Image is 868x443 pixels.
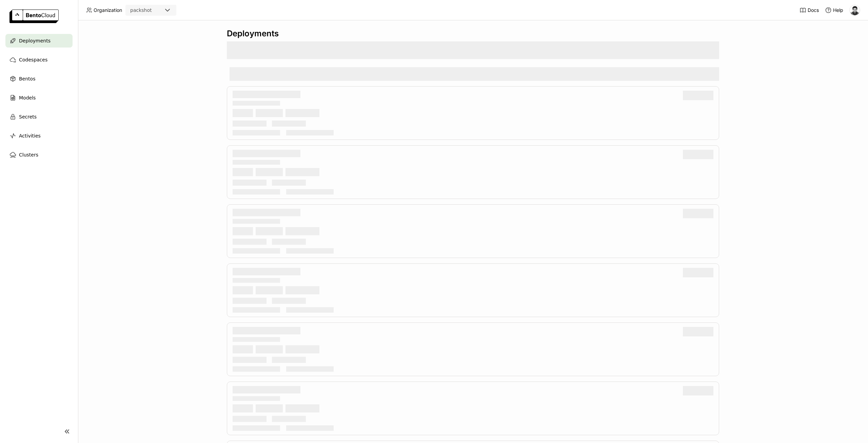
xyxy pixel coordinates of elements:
[825,7,843,14] div: Help
[9,10,59,23] img: logo
[130,7,152,14] div: packshot
[850,5,860,15] img: Max Ganiev
[227,29,719,39] div: Deployments
[808,7,819,13] span: Docs
[5,91,73,105] a: Models
[19,94,36,102] span: Models
[5,53,73,67] a: Codespaces
[153,7,153,14] input: Selected packshot.
[19,75,35,83] span: Bentos
[5,34,73,48] a: Deployments
[5,148,73,162] a: Clusters
[94,7,122,13] span: Organization
[5,110,73,124] a: Secrets
[19,56,47,64] span: Codespaces
[5,72,73,86] a: Bentos
[19,132,41,140] span: Activities
[800,7,819,14] a: Docs
[19,37,51,45] span: Deployments
[19,113,37,121] span: Secrets
[5,129,73,143] a: Activities
[19,151,38,159] span: Clusters
[833,7,843,13] span: Help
